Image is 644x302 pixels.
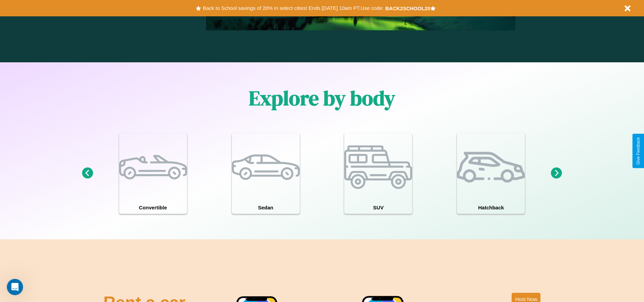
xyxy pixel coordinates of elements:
h4: Convertible [119,201,187,214]
div: Give Feedback [636,137,641,165]
button: Back to School savings of 20% in select cities! Ends [DATE] 10am PT.Use code: [201,3,385,13]
b: BACK2SCHOOL20 [385,5,430,11]
h1: Explore by body [249,84,395,112]
h4: SUV [344,201,412,214]
h4: Hatchback [457,201,525,214]
h4: Sedan [232,201,300,214]
iframe: Intercom live chat [7,279,23,295]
